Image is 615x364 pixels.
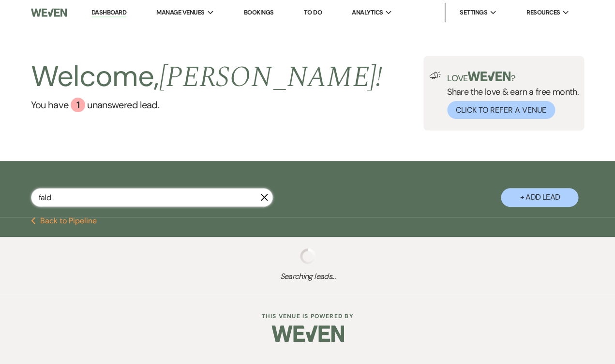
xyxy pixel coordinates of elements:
[71,98,85,112] div: 1
[447,72,579,83] p: Love ?
[31,98,383,112] a: You have 1 unanswered lead.
[441,72,579,119] div: Share the love & earn a free month.
[31,2,67,23] img: Weven Logo
[447,101,555,119] button: Click to Refer a Venue
[244,8,274,16] a: Bookings
[467,72,510,81] img: weven-logo-green.svg
[300,248,315,264] img: loading spinner
[526,8,560,17] span: Resources
[271,317,344,350] img: Weven Logo
[31,217,97,225] button: Back to Pipeline
[31,188,273,207] input: Search by name, event date, email address or phone number
[460,8,487,17] span: Settings
[501,188,578,207] button: + Add Lead
[31,56,383,98] h2: Welcome,
[304,8,322,16] a: To Do
[156,8,204,17] span: Manage Venues
[429,72,441,79] img: loud-speaker-illustration.svg
[91,8,126,17] a: Dashboard
[31,271,585,282] span: Searching leads...
[159,55,382,100] span: [PERSON_NAME] !
[352,8,383,17] span: Analytics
